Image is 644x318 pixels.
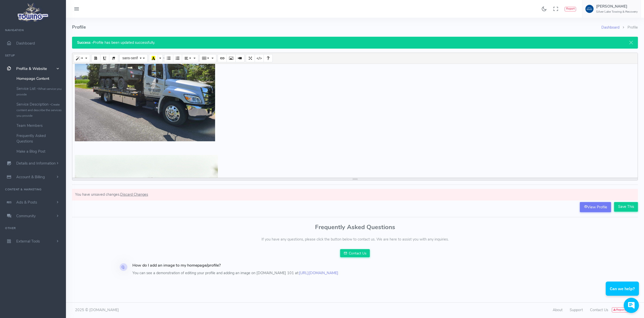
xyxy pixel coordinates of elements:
div: Profile has been updated successfully. [72,37,638,49]
span: Account & Billing [16,174,45,180]
button: Unordered list (CTRL+SHIFT+NUM7) [164,54,173,62]
a: Service List -What service you provide [13,84,66,99]
span: Community [16,213,36,218]
button: Picture [227,54,236,62]
a: Homepage Content [13,73,66,84]
a: Contact Us [340,249,370,257]
div: 2025 © [DOMAIN_NAME] [72,307,355,313]
h6: Silver Lake Towing & Recovery [596,10,638,13]
a: Make a Blog Post [13,146,66,156]
a: View Profile [580,202,611,212]
a: Dashboard [601,25,619,30]
button: Recent Color [149,54,158,62]
a: Contact Us [590,307,608,312]
img: Profile_1LNGE924N_18980 [75,36,215,141]
p: If you have any questions, please click the button below to contact us. We are here to assist you... [72,237,638,242]
span: Ads & Posts [16,200,37,205]
button: Help [264,54,273,62]
h4: How do I add an image to my homepage/profile? [132,263,352,268]
span: Profile & Website [16,66,47,71]
button: Bold (CTRL+B) [91,54,100,62]
a: Service Description -Create content and describe the services you provide [13,99,66,121]
iframe: Conversations [602,268,644,318]
strong: Success - [77,40,93,45]
button: Report [565,7,576,11]
a: [URL][DOMAIN_NAME] [299,270,338,275]
button: Remove Font Style (CTRL+\) [109,54,118,62]
button: Video [235,54,245,62]
button: Paragraph [182,54,198,62]
span: External Tools [16,239,40,244]
small: What service you provide [16,87,62,96]
button: Link (CTRL+K) [218,54,227,62]
li: Profile [619,25,638,30]
div: Q. [120,263,127,271]
span: sans-serif [122,56,138,60]
h5: [PERSON_NAME] [596,4,638,8]
h4: Profile [72,18,601,37]
button: Table [200,54,216,62]
img: Profile_SMH73TJJ5_18980 [75,155,218,298]
button: Full Screen [246,54,255,62]
a: About [553,307,563,312]
div: You have unsaved changes. [72,189,638,201]
button: Style [74,54,90,62]
span: Details and Information [16,161,56,166]
img: logo [16,2,50,23]
a: Frequently Asked Questions [13,131,66,146]
button: Code View [255,54,264,62]
button: Underline (CTRL+U) [100,54,109,62]
button: Font Family [119,54,147,62]
span: Discard Changes [120,192,148,197]
span: Dashboard [16,41,35,46]
p: You can see a demonstration of editing your profile and adding an image on [DOMAIN_NAME] 101 at: [132,270,352,276]
input: Save This [614,202,638,212]
button: Ordered list (CTRL+SHIFT+NUM8) [173,54,182,62]
button: More Color [158,54,163,62]
a: Team Members [13,121,66,131]
h3: Frequently Asked Questions [72,224,638,230]
small: Create content and describe the services you provide [16,103,62,118]
button: Close [624,37,638,48]
a: Support [570,307,583,312]
div: resize [72,178,638,180]
img: user-image [585,5,594,13]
